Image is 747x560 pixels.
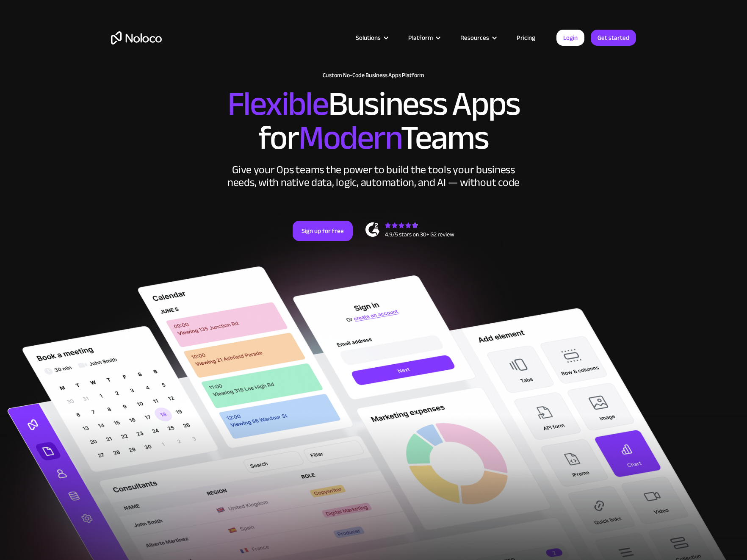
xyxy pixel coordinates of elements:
div: Platform [408,32,433,43]
div: Solutions [345,32,398,43]
div: Resources [450,32,506,43]
a: home [111,31,162,44]
span: Flexible [227,72,328,136]
a: Get started [591,30,636,46]
a: Sign up for free [293,221,353,241]
a: Login [556,30,584,46]
a: Pricing [506,32,546,43]
div: Solutions [356,32,381,43]
div: Resources [460,32,489,43]
h2: Business Apps for Teams [111,87,636,155]
span: Modern [299,106,401,169]
div: Give your Ops teams the power to build the tools your business needs, with native data, logic, au... [225,164,522,189]
div: Platform [398,32,450,43]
